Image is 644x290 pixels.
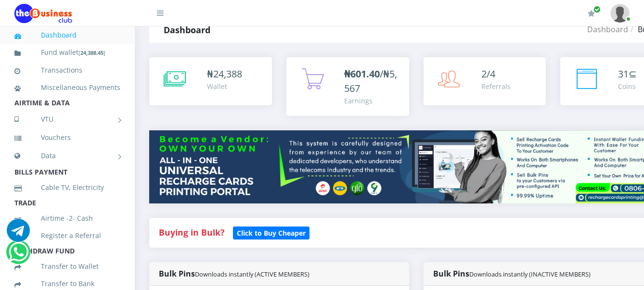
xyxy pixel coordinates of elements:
[14,144,120,168] a: Data
[233,227,309,238] a: Click to Buy Cheaper
[14,126,120,149] a: Vouchers
[433,268,591,279] strong: Bulk Pins
[481,67,495,80] span: 2/4
[14,207,120,229] a: Airtime -2- Cash
[14,24,120,46] a: Dashboard
[593,6,601,13] span: Renew/Upgrade Subscription
[14,225,120,247] a: Register a Referral
[587,24,628,35] a: Dashboard
[469,270,591,278] small: Downloads instantly (INACTIVE MEMBERS)
[237,228,306,238] b: Click to Buy Cheaper
[588,10,595,17] i: Renew/Upgrade Subscription
[80,49,103,56] b: 24,388.45
[344,96,399,106] div: Earnings
[14,4,72,23] img: Logo
[14,177,120,199] a: Cable TV, Electricity
[481,81,511,91] div: Referrals
[610,4,630,23] img: User
[164,24,210,36] strong: Dashboard
[207,67,242,81] div: ₦
[207,81,242,91] div: Wallet
[618,81,637,91] div: Coins
[159,227,224,238] strong: Buying in Bulk?
[159,268,309,279] strong: Bulk Pins
[14,255,120,277] a: Transfer to Wallet
[195,270,309,278] small: Downloads instantly (ACTIVE MEMBERS)
[14,41,120,64] a: Fund wallet[24,388.45]
[14,107,120,131] a: VTU
[344,67,397,95] span: /₦5,567
[344,67,380,80] b: ₦601.40
[618,67,637,81] div: ⊆
[213,67,242,80] span: 24,388
[7,226,30,242] a: Chat for support
[9,248,28,264] a: Chat for support
[286,57,409,116] a: ₦601.40/₦5,567 Earnings
[14,76,120,99] a: Miscellaneous Payments
[14,59,120,81] a: Transactions
[618,67,629,80] span: 31
[149,57,272,105] a: ₦24,388 Wallet
[424,57,546,105] a: 2/4 Referrals
[78,49,105,56] small: [ ]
